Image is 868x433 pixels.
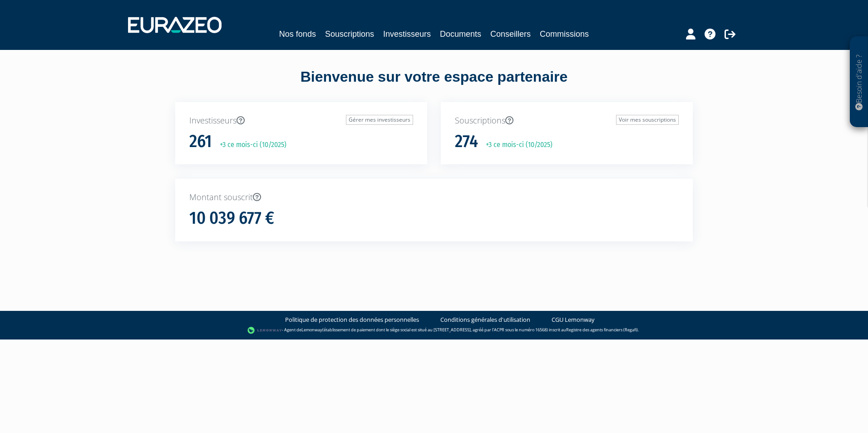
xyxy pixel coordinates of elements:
p: Besoin d'aide ? [854,41,864,123]
a: Documents [440,28,481,40]
img: 1732889491-logotype_eurazeo_blanc_rvb.png [128,17,222,33]
a: Politique de protection des données personnelles [285,315,419,324]
a: Voir mes souscriptions [616,115,679,125]
a: Gérer mes investisseurs [346,115,413,125]
a: Commissions [540,28,589,40]
h1: 261 [189,132,212,151]
p: +3 ce mois-ci (10/2025) [213,140,286,150]
img: logo-lemonway.png [247,326,282,335]
a: Conditions générales d'utilisation [440,315,530,324]
p: Investisseurs [189,115,413,127]
p: Montant souscrit [189,192,679,203]
a: CGU Lemonway [552,315,595,324]
a: Souscriptions [325,28,374,40]
h1: 274 [455,132,478,151]
a: Lemonway [301,327,322,333]
a: Investisseurs [383,28,431,40]
div: Bienvenue sur votre espace partenaire [168,67,700,102]
div: - Agent de (établissement de paiement dont le siège social est situé au [STREET_ADDRESS], agréé p... [9,326,859,335]
p: Souscriptions [455,115,679,127]
p: +3 ce mois-ci (10/2025) [479,140,552,150]
a: Conseillers [490,28,531,40]
h1: 10 039 677 € [189,209,274,228]
a: Nos fonds [279,28,316,40]
a: Registre des agents financiers (Regafi) [566,327,638,333]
